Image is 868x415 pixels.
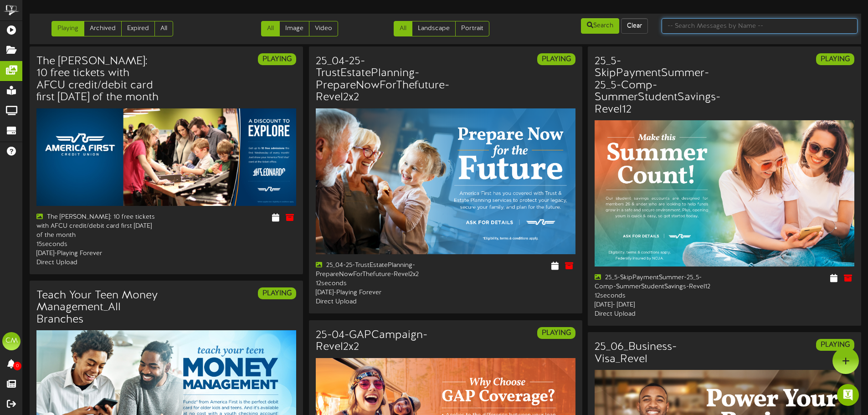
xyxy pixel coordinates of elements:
[821,341,850,349] strong: PLAYING
[316,297,439,307] div: Direct Upload
[36,56,159,104] h3: The [PERSON_NAME]: 10 free tickets with AFCU credit/debit card first [DATE] of the month
[13,362,21,370] span: 0
[542,329,571,337] strong: PLAYING
[455,21,489,36] a: Portrait
[121,21,155,36] a: Expired
[36,240,159,249] div: 15 seconds
[412,21,456,36] a: Landscape
[316,329,439,354] h3: 25-04-GAPCampaign-Revel2x2
[837,384,859,406] div: Open Intercom Messenger
[316,56,449,104] h3: 25_04-25-TrustEstatePlanning-PrepareNowForThefuture-Revel2x2
[36,249,159,258] div: [DATE] - Playing Forever
[316,288,439,297] div: [DATE] - Playing Forever
[595,310,718,319] div: Direct Upload
[595,120,854,266] img: 8c7e49ea-5c5c-43f0-8ab7-3fdc96eb5e0c.png
[262,55,292,63] strong: PLAYING
[309,21,338,36] a: Video
[316,279,439,288] div: 12 seconds
[595,341,718,365] h3: 25_06_Business-Visa_Revel
[84,21,122,36] a: Archived
[581,18,619,34] button: Search
[36,290,159,326] h3: Teach Your Teen Money Management_All Branches
[595,292,718,301] div: 12 seconds
[154,21,173,36] a: All
[262,289,292,297] strong: PLAYING
[542,55,571,63] strong: PLAYING
[821,55,850,63] strong: PLAYING
[621,18,648,34] button: Clear
[51,21,84,36] a: Playing
[595,56,720,116] h3: 25_5-SkipPaymentSummer-25_5-Comp-SummerStudentSavings-Revel12
[662,18,858,34] input: -- Search Messages by Name --
[279,21,309,36] a: Image
[316,261,439,279] div: 25_04-25-TrustEstatePlanning-PrepareNowForThefuture-Revel2x2
[595,273,718,292] div: 25_5-SkipPaymentSummer-25_5-Comp-SummerStudentSavings-Revel12
[394,21,412,36] a: All
[595,301,718,310] div: [DATE] - [DATE]
[36,108,296,206] img: 66e518ac-ecc4-42fa-9790-ab2c23b314f821_theleonardo_revel_3x2.jpg
[36,258,159,267] div: Direct Upload
[316,108,575,255] img: f4a9389c-99d1-4bc7-9b9e-b7aa6cce6505.png
[2,332,21,350] div: CM
[261,21,280,36] a: All
[36,213,159,240] div: The [PERSON_NAME]: 10 free tickets with AFCU credit/debit card first [DATE] of the month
